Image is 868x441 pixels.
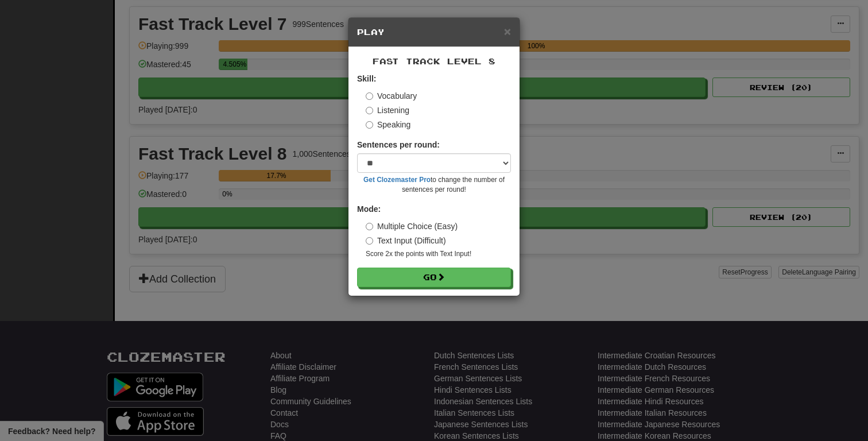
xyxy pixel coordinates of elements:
[504,25,511,38] span: ×
[363,176,431,184] a: Get Clozemaster Pro
[366,220,458,232] label: Multiple Choice (Easy)
[366,90,417,102] label: Vocabulary
[366,121,373,129] input: Speaking
[366,119,410,130] label: Speaking
[357,139,440,150] label: Sentences per round:
[357,175,511,195] small: to change the number of sentences per round!
[357,204,381,214] strong: Mode:
[366,105,409,116] label: Listening
[366,107,373,114] input: Listening
[357,268,511,287] button: Go
[373,56,495,66] span: Fast Track Level 8
[366,92,373,100] input: Vocabulary
[366,249,511,259] small: Score 2x the points with Text Input !
[366,237,373,245] input: Text Input (Difficult)
[366,223,373,230] input: Multiple Choice (Easy)
[504,25,511,37] button: Close
[357,74,376,83] strong: Skill:
[357,26,511,38] h5: Play
[366,235,446,246] label: Text Input (Difficult)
